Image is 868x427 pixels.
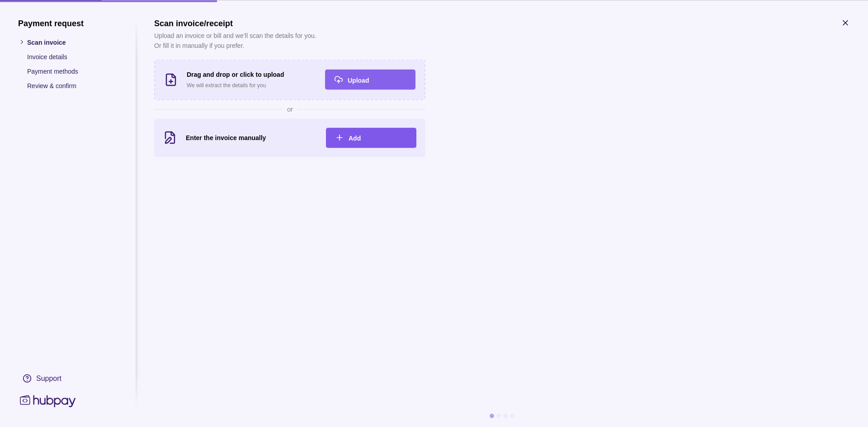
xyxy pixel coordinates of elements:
[36,373,61,383] div: Support
[27,80,118,90] p: Review & confirm
[186,133,317,143] h3: Enter the invoice manually
[326,127,416,148] button: Add
[287,104,293,114] span: or
[325,70,415,90] button: Upload
[27,37,118,47] p: Scan invoice
[187,80,316,90] p: We will extract the details for you
[348,76,369,84] span: Upload
[18,18,118,28] h1: Payment request
[187,69,316,79] h3: Drag and drop or click to upload
[27,52,118,61] p: Invoice details
[27,66,118,76] p: Payment methods
[349,135,361,142] span: Add
[154,18,316,28] h1: Scan invoice/receipt
[18,369,118,388] a: Support
[154,30,316,50] p: Upload an invoice or bill and we’ll scan the details for you. Or fill it in manually if you prefer.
